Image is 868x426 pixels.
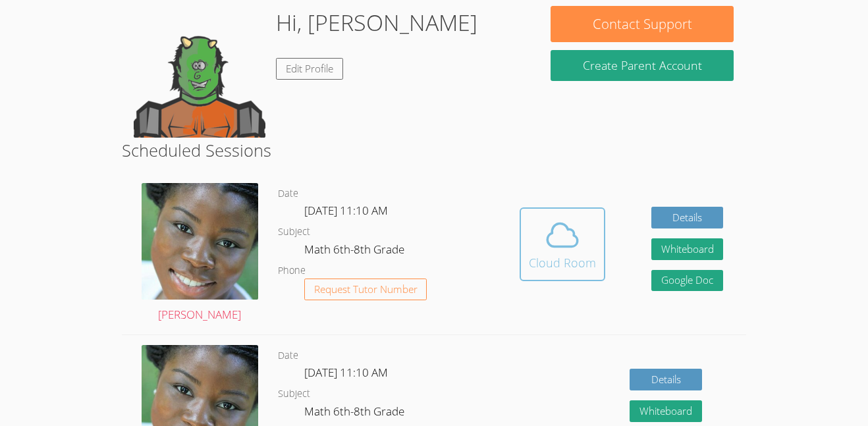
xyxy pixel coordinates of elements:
a: [PERSON_NAME] [142,183,258,325]
button: Cloud Room [520,207,605,281]
button: Request Tutor Number [304,279,427,300]
h2: Scheduled Sessions [122,138,747,163]
dt: Date [278,348,298,364]
button: Create Parent Account [551,50,734,81]
span: [DATE] 11:10 AM [304,365,388,380]
img: 1000004422.jpg [142,183,258,300]
button: Whiteboard [651,238,724,260]
a: Details [630,369,702,390]
a: Details [651,207,724,228]
dt: Subject [278,224,310,240]
div: Cloud Room [529,253,596,272]
dd: Math 6th-8th Grade [304,402,407,425]
button: Whiteboard [630,400,702,422]
dt: Date [278,186,298,202]
span: Request Tutor Number [314,284,418,294]
dd: Math 6th-8th Grade [304,240,407,263]
dt: Subject [278,386,310,402]
img: default.png [134,6,265,138]
span: [DATE] 11:10 AM [304,203,388,218]
a: Google Doc [651,270,724,292]
a: Edit Profile [276,58,343,80]
h1: Hi, [PERSON_NAME] [276,6,477,40]
button: Contact Support [551,6,734,42]
dt: Phone [278,263,306,279]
